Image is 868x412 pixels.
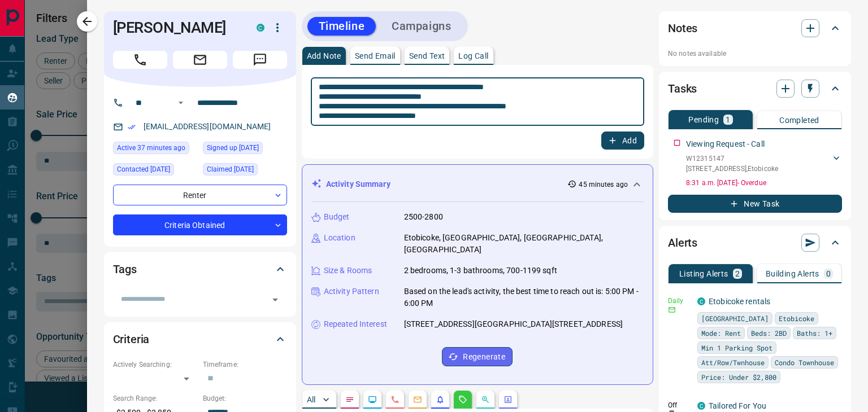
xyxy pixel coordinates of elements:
div: Criteria [113,326,287,353]
div: Notes [668,15,842,42]
svg: Email Verified [128,123,136,131]
span: Active 37 minutes ago [117,142,185,154]
svg: Calls [390,395,400,404]
div: Tue Jul 21 2015 [203,142,287,157]
div: W12315147[STREET_ADDRESS],Etobicoke [686,151,842,176]
svg: Listing Alerts [436,395,445,404]
div: Tasks [668,75,842,102]
svg: Lead Browsing Activity [368,395,377,404]
button: Campaigns [380,17,462,36]
p: Timeframe: [203,360,287,370]
div: Renter [113,185,287,205]
h2: Tasks [668,80,697,98]
h1: [PERSON_NAME] [113,19,240,37]
span: Contacted [DATE] [117,164,170,175]
span: Claimed [DATE] [207,164,254,175]
div: Mon Aug 04 2025 [203,163,287,179]
svg: Opportunities [481,395,490,404]
div: Alerts [668,229,842,256]
p: Listing Alerts [679,270,728,278]
span: Call [113,51,167,69]
a: Etobicoke rentals [709,297,770,306]
button: Timeline [307,17,376,36]
div: Activity Summary45 minutes ago [311,174,644,195]
p: Completed [779,116,819,124]
p: Search Range: [113,393,197,404]
p: [STREET_ADDRESS][GEOGRAPHIC_DATA][STREET_ADDRESS] [404,318,623,330]
h2: Tags [113,260,137,278]
p: All [307,396,316,404]
span: Beds: 2BD [751,327,787,339]
h2: Alerts [668,234,697,252]
p: Activity Summary [326,178,390,190]
p: Send Email [355,52,396,60]
h2: Notes [668,19,697,37]
p: Activity Pattern [324,286,379,297]
button: New Task [668,195,842,213]
div: Criteria Obtained [113,214,287,235]
p: Daily [668,296,691,306]
span: [GEOGRAPHIC_DATA] [701,313,769,324]
svg: Requests [458,395,467,404]
p: Size & Rooms [324,265,372,277]
div: condos.ca [697,297,705,305]
p: [STREET_ADDRESS] , Etobicoke [686,164,778,174]
p: W12315147 [686,154,778,164]
p: 2 bedrooms, 1-3 bathrooms, 700-1199 sqft [404,265,557,277]
span: Email [173,51,227,69]
button: Regenerate [442,347,513,366]
svg: Agent Actions [504,395,513,404]
button: Open [267,292,283,308]
svg: Emails [413,395,422,404]
span: Signed up [DATE] [207,142,259,154]
div: Tags [113,256,287,283]
span: Min 1 Parking Spot [701,342,772,353]
div: Fri Aug 15 2025 [113,142,197,157]
a: Tailored For You [709,401,766,410]
p: Repeated Interest [324,318,387,330]
svg: Notes [345,395,354,404]
p: Log Call [458,52,488,60]
p: Pending [688,116,719,124]
p: 0 [826,270,831,278]
p: Actively Searching: [113,360,197,370]
p: Add Note [307,52,341,60]
p: No notes available [668,49,842,59]
span: Message [233,51,287,69]
span: Condo Townhouse [775,357,834,368]
p: Send Text [409,52,445,60]
p: 45 minutes ago [579,179,628,190]
p: Based on the lead's activity, the best time to reach out is: 5:00 PM - 6:00 PM [404,286,644,309]
div: Mon Aug 04 2025 [113,163,197,179]
h2: Criteria [113,330,150,348]
p: 2 [735,270,740,278]
button: Add [601,132,644,150]
a: [EMAIL_ADDRESS][DOMAIN_NAME] [144,122,271,131]
span: Mode: Rent [701,327,741,339]
span: Price: Under $2,800 [701,371,776,383]
p: Off [668,400,691,410]
span: Baths: 1+ [797,327,832,339]
p: Building Alerts [766,270,819,278]
div: condos.ca [257,24,264,32]
p: 2500-2800 [404,211,443,223]
svg: Email [668,306,676,314]
span: Att/Row/Twnhouse [701,357,765,368]
p: 1 [726,116,730,124]
button: Open [174,96,188,109]
p: Location [324,232,355,244]
p: Etobicoke, [GEOGRAPHIC_DATA], [GEOGRAPHIC_DATA], [GEOGRAPHIC_DATA] [404,232,644,256]
div: condos.ca [697,402,705,410]
p: Budget: [203,393,287,404]
p: 8:31 a.m. [DATE] - Overdue [686,178,842,188]
p: Viewing Request - Call [686,138,765,150]
p: Budget [324,211,350,223]
span: Etobicoke [779,313,814,324]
